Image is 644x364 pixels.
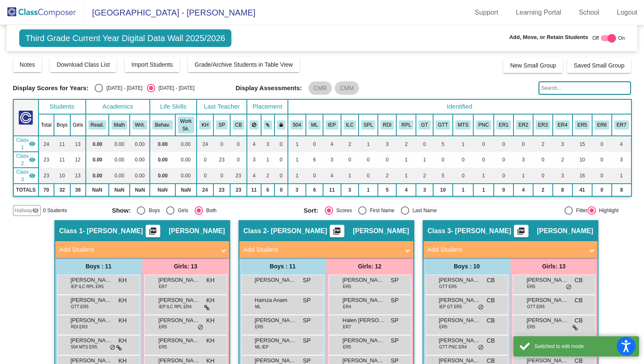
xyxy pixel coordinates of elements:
th: Identified [288,99,631,114]
th: Hispanic [553,114,572,136]
button: Saved Small Group [567,58,631,73]
td: 0.00 [86,136,109,152]
td: 15 [572,136,592,152]
mat-expansion-panel-header: Add Student [55,241,229,258]
button: Math [111,120,127,130]
th: Life Skills [150,99,196,114]
td: 0 [592,184,612,196]
span: SP [391,296,399,305]
td: 2 [341,136,359,152]
td: 13 [70,136,86,152]
button: ER2 [516,120,531,130]
td: 24 [197,184,213,196]
mat-radio-group: Select an option [304,206,489,215]
th: Total [38,114,54,136]
span: [PERSON_NAME] [537,227,593,235]
span: Class 1 [59,227,83,235]
td: 16 [572,168,592,184]
div: Girls [174,207,188,214]
span: GTT ER5 [71,304,89,310]
span: [PERSON_NAME] [527,296,569,304]
td: NaN [175,184,197,196]
td: 38 [70,184,86,196]
td: 4 [396,184,416,196]
span: GTT ER5 [439,283,457,290]
span: [PERSON_NAME] [71,296,113,304]
th: Parent Needs/Concerns [473,114,494,136]
th: American Indian/Alaskan Native [494,114,513,136]
td: 1 [288,136,306,152]
td: 10 [572,152,592,168]
mat-expansion-panel-header: Add Student [239,241,413,258]
td: 0 [275,168,288,184]
th: Asian [513,114,533,136]
span: KH [118,276,126,285]
td: 0 [230,136,247,152]
span: Display Scores for Years: [13,84,89,92]
span: SP [303,276,311,285]
td: 3 [288,184,306,196]
button: Print Students Details [146,225,160,237]
button: Print Students Details [330,225,344,237]
span: New Small Group [510,62,556,69]
a: Support [468,6,505,19]
button: Read. [88,120,107,130]
td: NaN [150,184,175,196]
span: [PERSON_NAME] [353,227,409,235]
td: 3 [553,168,572,184]
th: Black [533,114,553,136]
button: ER5 [575,120,590,130]
td: 0 [275,184,288,196]
span: SP [391,276,399,285]
td: 1 [513,168,533,184]
td: 23 [230,184,247,196]
td: Catherine Byrnes - Byrnes [13,168,38,184]
td: 0 [341,152,359,168]
td: 11 [323,184,341,196]
span: Class 2 [16,152,29,167]
td: TOTALS [13,184,38,196]
th: GT Talent Pool [433,114,453,136]
td: 3 [261,136,275,152]
mat-icon: picture_as_pdf [516,227,526,239]
span: Hallway [15,207,32,214]
span: [PERSON_NAME] [343,276,385,284]
span: do_not_disturb_alt [566,284,572,291]
span: [PERSON_NAME] [343,296,385,304]
td: 12 [70,152,86,168]
th: White [572,114,592,136]
td: 0 [494,168,513,184]
td: Katie Hlavka - Hlavka [13,136,38,152]
td: 1 [453,136,473,152]
td: 11 [54,136,70,152]
th: Keep with students [261,114,275,136]
td: 1 [359,136,378,152]
th: Boys [54,114,70,136]
button: ILC [344,120,356,130]
button: Work Sk. [178,117,194,133]
mat-expansion-panel-header: Add Student [423,241,598,258]
div: Boys : 10 [423,258,511,275]
span: Off [592,34,599,42]
td: 0 [416,136,433,152]
div: Girls: 13 [511,258,598,275]
td: 5 [378,184,396,196]
td: 0.00 [109,152,130,168]
span: [PERSON_NAME] [159,276,200,284]
span: Class 1 [16,136,29,151]
td: 4 [323,168,341,184]
span: [PERSON_NAME] [439,276,481,284]
button: 504 [290,120,304,130]
td: 0.00 [130,168,150,184]
span: [PERSON_NAME] [169,227,225,235]
td: NaN [130,184,150,196]
td: 0 [453,168,473,184]
th: 504 Plan [288,114,306,136]
button: ER6 [595,120,609,130]
td: 0.00 [130,152,150,168]
button: Writ. [132,120,147,130]
td: 2 [261,168,275,184]
td: 3 [513,152,533,168]
td: 3 [341,184,359,196]
mat-panel-title: Add Student [59,245,215,255]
